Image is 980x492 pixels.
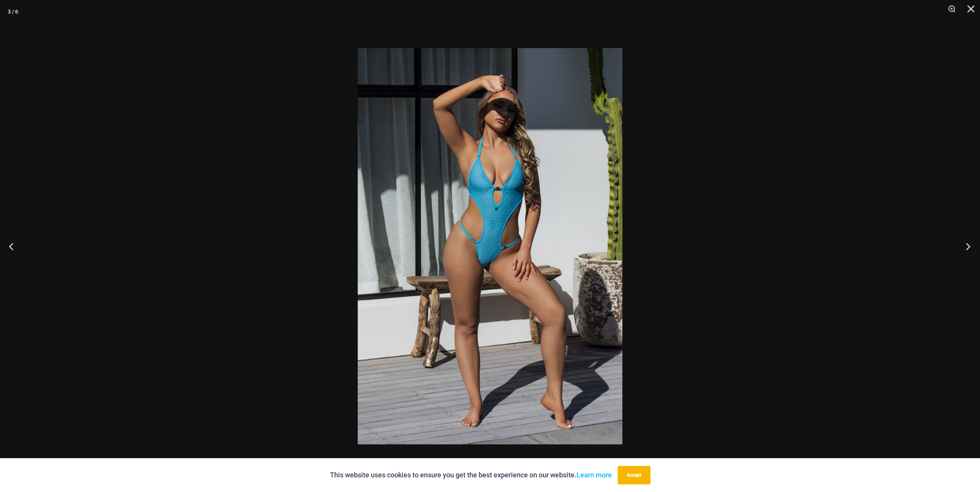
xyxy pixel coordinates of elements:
[8,6,18,17] div: 3 / 6
[618,466,650,484] button: Accept
[330,469,612,481] p: This website uses cookies to ensure you get the best experience on our website.
[576,471,612,479] a: Learn more
[358,48,622,444] img: Bubble Mesh Highlight Blue 819 One Piece 02
[951,227,980,265] button: Next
